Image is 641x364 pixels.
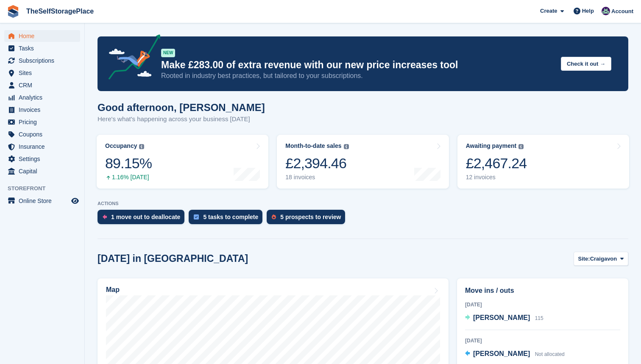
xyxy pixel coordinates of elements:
[465,286,620,296] h2: Move ins / outs
[582,7,594,15] span: Help
[285,174,348,181] div: 18 invoices
[285,142,341,150] div: Month-to-date sales
[106,286,120,294] h2: Map
[19,153,70,165] span: Settings
[535,351,565,357] span: Not allocated
[161,49,175,57] div: NEW
[19,67,70,79] span: Sites
[4,67,80,79] a: menu
[19,116,70,128] span: Pricing
[8,184,84,193] span: Storefront
[465,349,565,360] a: [PERSON_NAME] Not allocated
[19,195,70,207] span: Online Store
[4,79,80,91] a: menu
[4,92,80,103] a: menu
[111,214,180,220] div: 1 move out to deallocate
[465,313,543,324] a: [PERSON_NAME] 115
[466,174,527,181] div: 12 invoices
[98,201,628,206] p: ACTIONS
[97,135,268,189] a: Occupancy 89.15% 1.16% [DATE]
[101,34,161,83] img: price-adjustments-announcement-icon-8257ccfd72463d97f412b2fc003d46551f7dbcb40ab6d574587a9cd5c0d94...
[105,174,152,181] div: 1.16% [DATE]
[103,214,107,220] img: move_outs_to_deallocate_icon-f764333ba52eb49d3ac5e1228854f67142a1ed5810a6f6cc68b1a99e826820c5.svg
[578,255,590,263] span: Site:
[4,55,80,67] a: menu
[139,144,144,149] img: icon-info-grey-7440780725fd019a000dd9b08b2336e03edf1995a4989e88bcd33f0948082b44.svg
[473,314,530,321] span: [PERSON_NAME]
[466,155,527,172] div: £2,467.24
[19,30,70,42] span: Home
[4,153,80,165] a: menu
[19,141,70,153] span: Insurance
[19,79,70,91] span: CRM
[466,142,517,150] div: Awaiting payment
[161,59,554,71] p: Make £283.00 of extra revenue with our new price increases tool
[590,255,617,263] span: Craigavon
[4,116,80,128] a: menu
[4,128,80,140] a: menu
[4,42,80,54] a: menu
[105,155,152,172] div: 89.15%
[203,214,258,220] div: 5 tasks to complete
[272,214,276,220] img: prospect-51fa495bee0391a8d652442698ab0144808aea92771e9ea1ae160a38d050c398.svg
[344,144,349,149] img: icon-info-grey-7440780725fd019a000dd9b08b2336e03edf1995a4989e88bcd33f0948082b44.svg
[465,337,620,345] div: [DATE]
[561,57,611,71] button: Check it out →
[285,155,348,172] div: £2,394.46
[540,7,557,15] span: Create
[161,71,554,81] p: Rooted in industry best practices, but tailored to your subscriptions.
[574,252,629,266] button: Site: Craigavon
[19,128,70,140] span: Coupons
[19,165,70,177] span: Capital
[19,55,70,67] span: Subscriptions
[518,144,524,149] img: icon-info-grey-7440780725fd019a000dd9b08b2336e03edf1995a4989e88bcd33f0948082b44.svg
[4,141,80,153] a: menu
[7,5,20,18] img: stora-icon-8386f47178a22dfd0bd8f6a31ec36ba5ce8667c1dd55bd0f319d3a0aa187defe.svg
[4,165,80,177] a: menu
[4,30,80,42] a: menu
[277,135,449,189] a: Month-to-date sales £2,394.46 18 invoices
[465,301,620,308] div: [DATE]
[19,104,70,116] span: Invoices
[23,4,97,18] a: TheSelfStoragePlace
[98,102,265,113] h1: Good afternoon, [PERSON_NAME]
[602,7,610,15] img: Sam
[98,114,265,124] p: Here's what's happening across your business [DATE]
[105,142,137,150] div: Occupancy
[4,104,80,116] a: menu
[19,42,70,54] span: Tasks
[473,350,530,357] span: [PERSON_NAME]
[457,135,629,189] a: Awaiting payment £2,467.24 12 invoices
[189,210,267,228] a: 5 tasks to complete
[267,210,349,228] a: 5 prospects to review
[4,195,80,207] a: menu
[98,210,189,228] a: 1 move out to deallocate
[535,315,543,321] span: 115
[280,214,341,220] div: 5 prospects to review
[194,214,199,220] img: task-75834270c22a3079a89374b754ae025e5fb1db73e45f91037f5363f120a921f8.svg
[611,7,633,16] span: Account
[98,253,248,264] h2: [DATE] in [GEOGRAPHIC_DATA]
[70,196,80,206] a: Preview store
[19,92,70,103] span: Analytics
